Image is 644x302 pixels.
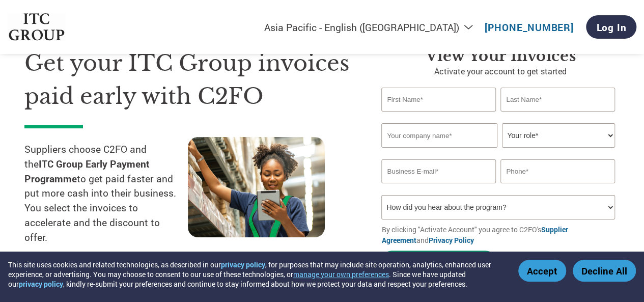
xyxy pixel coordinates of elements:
[500,113,614,119] div: Invalid last name or last name is too long
[502,123,614,148] select: Title/Role
[381,123,497,148] input: Your company name*
[381,113,495,119] div: Invalid first name or first name is too long
[428,235,473,245] a: Privacy Policy
[381,184,495,191] div: Inavlid Email Address
[573,260,636,282] button: Decline All
[381,159,495,183] input: Invalid Email format
[586,15,636,39] a: Log In
[24,142,188,245] p: Suppliers choose C2FO and the to get paid faster and put more cash into their business. You selec...
[381,251,496,271] button: Activate Account
[381,225,568,245] a: Supplier Agreement
[24,47,351,113] h1: Get your ITC Group invoices paid early with C2FO
[188,137,325,237] img: supply chain worker
[221,260,265,269] a: privacy policy
[381,149,614,155] div: Invalid company name or company name is too long
[381,88,495,112] input: First Name*
[500,88,614,112] input: Last Name*
[485,21,574,34] a: [PHONE_NUMBER]
[518,260,566,282] button: Accept
[8,260,503,289] div: This site uses cookies and related technologies, as described in our , for purposes that may incl...
[381,224,620,245] p: By clicking "Activate Account" you agree to C2FO's and
[8,13,66,41] img: ITC Group
[381,65,620,77] p: Activate your account to get started
[500,159,614,183] input: Phone*
[500,184,614,191] div: Inavlid Phone Number
[293,269,389,279] button: manage your own preferences
[381,47,620,65] h3: View your invoices
[24,157,150,185] strong: ITC Group Early Payment Programme
[19,279,63,289] a: privacy policy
